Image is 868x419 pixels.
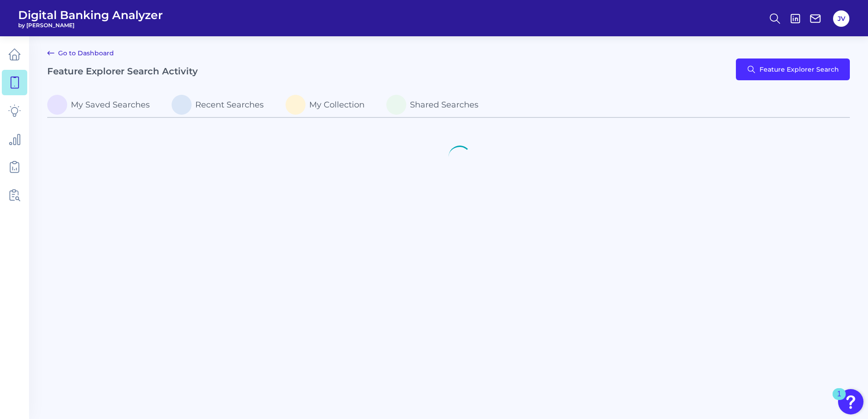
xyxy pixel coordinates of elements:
[736,58,850,80] button: Feature Explorer Search
[759,66,839,73] span: Feature Explorer Search
[71,100,150,110] span: My Saved Searches
[18,8,163,22] span: Digital Banking Analyzer
[379,91,493,118] a: Shared Searches
[195,100,264,110] span: Recent Searches
[837,394,841,406] div: 1
[278,91,379,118] a: My Collection
[47,91,164,118] a: My Saved Searches
[164,91,278,118] a: Recent Searches
[47,48,114,58] a: Go to Dashboard
[47,66,198,77] h2: Feature Explorer Search Activity
[18,22,163,29] span: by [PERSON_NAME]
[410,100,478,110] span: Shared Searches
[309,100,365,110] span: My Collection
[833,10,849,27] button: JV
[838,389,863,414] button: Open Resource Center, 1 new notification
